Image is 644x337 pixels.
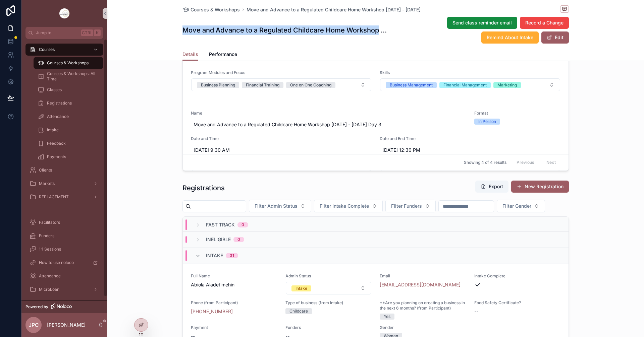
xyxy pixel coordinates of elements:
[290,82,331,88] div: One on One Coaching
[39,167,52,173] span: Clients
[21,39,107,300] div: scrollable content
[39,233,54,239] span: Funders
[39,220,60,225] span: Facilitators
[206,236,231,243] span: Ineligible
[47,71,97,82] span: Courses & Workshops: All Time
[191,300,277,306] span: Phone (from Participant)
[246,82,279,88] div: Financial Training
[47,100,72,106] span: Registrations
[191,325,277,330] span: Payment
[191,273,277,279] span: Full Name
[541,31,569,44] button: Edit
[285,325,372,330] span: Funders
[380,281,461,288] a: [EMAIL_ADDRESS][DOMAIN_NAME]
[380,70,560,75] span: Skills
[481,31,539,44] button: Remind About Intake
[255,203,298,209] span: Filter Admin Status
[47,87,62,92] span: Classes
[47,141,66,146] span: Feedback
[197,81,239,88] button: Unselect BUSINESS_PLANNING
[380,136,560,141] span: Date and End Time
[289,308,308,314] div: Childcare
[230,253,234,258] div: 31
[34,84,103,96] a: Classes
[47,322,86,328] p: [PERSON_NAME]
[247,6,421,13] span: Move and Advance to a Regulated Childcare Home Workshop [DATE] - [DATE]
[191,111,466,116] span: Name
[382,147,558,153] span: [DATE] 12:30 PM
[191,6,240,13] span: Courses & Workshops
[286,282,372,294] button: Select Button
[25,270,103,282] a: Attendance
[39,181,55,186] span: Markets
[474,273,561,279] span: Intake Complete
[34,151,103,163] a: Payments
[478,119,496,125] div: In Person
[25,44,103,56] a: Courses
[25,164,103,176] a: Clients
[39,260,74,265] span: How to use noloco
[314,200,383,212] button: Select Button
[191,70,372,75] span: Program Modules and Focus
[34,124,103,136] a: Intake
[391,203,422,209] span: Filter Funders
[497,82,517,88] div: Marketing
[380,325,466,330] span: Gender
[380,78,560,91] button: Select Button
[21,300,107,313] a: Powered by
[320,203,369,209] span: Filter Intake Complete
[34,111,103,123] a: Attendance
[285,273,372,279] span: Admin Status
[191,308,233,315] a: [PHONE_NUMBER]
[191,281,277,288] span: Abiola Aladetimehin
[39,47,55,52] span: Courses
[385,200,436,212] button: Select Button
[209,48,237,62] a: Performance
[34,57,103,69] a: Courses & Workshops
[47,114,69,119] span: Attendance
[39,287,59,292] span: MicroLoan
[191,136,372,141] span: Date and Time
[81,29,93,36] span: Ctrl
[182,51,198,58] span: Details
[286,81,335,88] button: Unselect ONE_ON_ONE_COACHING
[183,101,569,192] a: NameMove and Advance to a Regulated Childcare Home Workshop [DATE] - [DATE] Day 3FormatIn PersonD...
[206,252,223,259] span: Intake
[502,203,531,209] span: Filter Gender
[206,221,235,228] span: Fast Track
[380,300,466,311] span: **Are you planning on creating a business in the next 6 months? (from Participant)
[182,25,388,35] h1: Move and Advance to a Regulated Childcare Home Workshop [DATE] - [DATE]
[242,81,283,88] button: Unselect FINANCIAL_TRAINING
[285,300,372,306] span: Type of business (from Intake)
[25,257,103,269] a: How to use noloco
[25,27,103,39] button: Jump to...CtrlK
[296,285,307,291] div: Intake
[39,247,61,252] span: 1:1 Sessions
[520,17,569,29] button: Record a Change
[474,300,561,306] span: Food Safety Certificate?
[474,308,478,315] span: --
[487,34,533,41] span: Remind About Intake
[201,82,235,88] div: Business Planning
[39,194,69,200] span: REPLACEMENT
[47,127,59,133] span: Intake
[452,19,512,26] span: Send class reminder email
[474,111,561,116] span: Format
[497,200,545,212] button: Select Button
[25,178,103,190] a: Markets
[47,60,89,66] span: Courses & Workshops
[39,273,61,279] span: Attendance
[25,283,103,295] a: MicroLoan
[182,6,240,13] a: Courses & Workshops
[34,137,103,149] a: Feedback
[511,181,569,193] a: New Registration
[36,30,78,36] span: Jump to...
[209,51,237,58] span: Performance
[47,154,66,159] span: Payments
[34,70,103,82] a: Courses & Workshops: All Time
[237,237,240,242] div: 0
[464,160,506,165] span: Showing 4 of 4 results
[182,183,225,193] h1: Registrations
[25,243,103,255] a: 1:1 Sessions
[191,78,371,91] button: Select Button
